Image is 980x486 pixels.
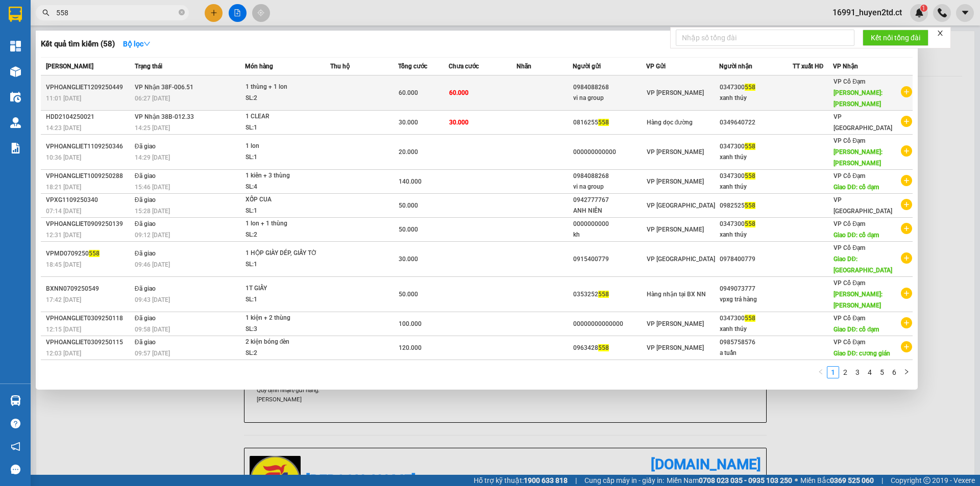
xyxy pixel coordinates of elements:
[901,86,912,97] span: plus-circle
[10,66,21,77] img: warehouse-icon
[647,178,704,185] span: VP [PERSON_NAME]
[46,284,132,294] div: BXNN0709250549
[573,195,646,206] div: 0942777767
[573,206,646,216] div: ANH NIÊN
[135,124,170,132] span: 14:25 [DATE]
[135,196,156,203] span: Đã giao
[135,326,170,333] span: 09:58 [DATE]
[399,148,418,156] span: 20.000
[793,63,824,70] span: TT xuất HĐ
[834,196,892,215] span: VP [GEOGRAPHIC_DATA]
[901,317,912,328] span: plus-circle
[41,39,115,49] h3: Kết quả tìm kiếm ( 58 )
[573,343,646,353] div: 0963428
[840,367,851,378] a: 2
[815,366,827,378] button: left
[903,369,910,375] span: right
[246,218,322,229] div: 1 lon + 1 thùng
[449,63,479,70] span: Chưa cước
[46,219,132,229] div: VPHOANGLIET0909250139
[745,172,755,180] span: 558
[399,89,418,96] span: 60.000
[10,117,21,128] img: warehouse-icon
[573,289,646,300] div: 0353252
[901,175,912,186] span: plus-circle
[46,313,132,324] div: VPHOANGLIET0309250118
[246,248,322,259] div: 1 HỘP GIÀY DÉP, GIẤY TỜ
[834,291,883,309] span: [PERSON_NAME]: [PERSON_NAME]
[89,250,100,257] span: 558
[9,7,22,22] img: logo-vxr
[573,182,646,192] div: vi na group
[399,178,422,185] span: 140.000
[56,7,177,18] input: Tìm tên, số ĐT hoặc mã đơn
[647,202,715,209] span: VP [GEOGRAPHIC_DATA]
[720,182,792,192] div: xanh thúy
[720,200,792,211] div: 0982525
[573,93,646,104] div: vi na group
[815,366,827,378] li: Previous Page
[647,89,704,96] span: VP [PERSON_NAME]
[745,202,755,209] span: 558
[246,182,322,193] div: SL: 4
[834,89,883,108] span: [PERSON_NAME]: [PERSON_NAME]
[517,63,531,70] span: Nhãn
[901,252,912,264] span: plus-circle
[135,208,170,215] span: 15:28 [DATE]
[123,40,151,48] strong: Bộ lọc
[46,95,81,102] span: 11:01 [DATE]
[573,229,646,240] div: kh
[889,367,900,378] a: 6
[745,84,755,91] span: 558
[719,63,752,70] span: Người nhận
[449,89,469,96] span: 60.000
[720,294,792,305] div: vpxg trả hàng
[135,113,194,120] span: VP Nhận 38B-012.33
[135,143,156,150] span: Đã giao
[46,248,132,259] div: VPMD0709250
[135,84,193,91] span: VP Nhận 38F-006.51
[745,143,755,150] span: 558
[834,244,865,251] span: VP Cổ Đạm
[573,254,646,265] div: 0915400779
[573,147,646,158] div: 000000000000
[46,261,81,268] span: 18:45 [DATE]
[834,232,879,239] span: Giao DĐ: cổ đạm
[179,9,185,15] span: close-circle
[399,344,422,351] span: 120.000
[42,9,50,16] span: search
[834,148,883,167] span: [PERSON_NAME]: [PERSON_NAME]
[647,226,704,233] span: VP [PERSON_NAME]
[720,254,792,265] div: 0978400779
[46,124,81,132] span: 14:23 [DATE]
[827,367,839,378] a: 1
[399,255,418,263] span: 30.000
[720,337,792,348] div: 0985758576
[46,195,132,206] div: VPXG1109250340
[46,184,81,191] span: 18:21 [DATE]
[901,341,912,352] span: plus-circle
[246,324,322,335] div: SL: 3
[246,152,322,163] div: SL: 1
[901,199,912,210] span: plus-circle
[834,78,865,85] span: VP Cổ Đạm
[900,366,913,378] button: right
[46,63,93,70] span: [PERSON_NAME]
[852,367,863,378] a: 3
[647,320,704,327] span: VP [PERSON_NAME]
[11,442,20,451] span: notification
[834,137,865,144] span: VP Cổ Đạm
[598,119,609,126] span: 558
[246,229,322,241] div: SL: 2
[900,366,913,378] li: Next Page
[246,194,322,206] div: XỐP CUA
[46,350,81,357] span: 12:03 [DATE]
[864,367,875,378] a: 4
[646,63,666,70] span: VP Gửi
[573,63,601,70] span: Người gửi
[179,8,185,18] span: close-circle
[834,315,865,322] span: VP Cổ Đạm
[246,141,322,152] div: 1 lon
[135,250,156,257] span: Đã giao
[46,296,81,303] span: 17:42 [DATE]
